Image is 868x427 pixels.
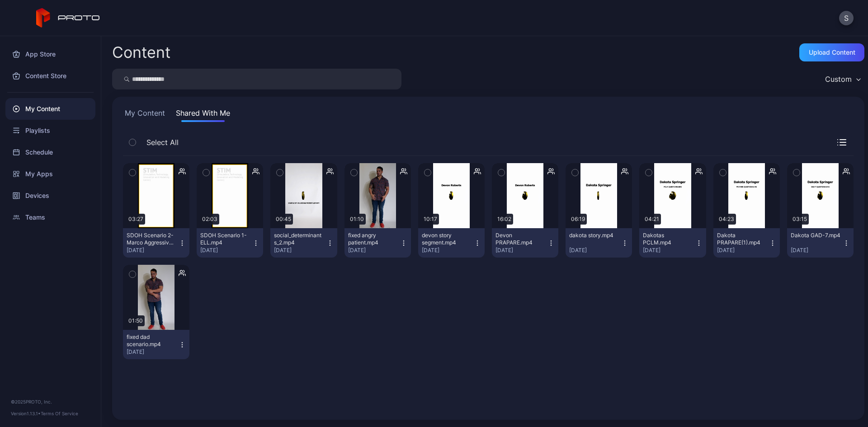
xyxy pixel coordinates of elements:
[127,348,179,356] div: [DATE]
[123,228,189,258] button: SDOH Scenario 2- Marco Aggressive Speech.mp4[DATE]
[418,228,485,258] button: devon story segment.mp4[DATE]
[5,185,95,206] a: Devices
[566,228,632,258] button: dakota story.mp4[DATE]
[146,137,179,148] span: Select All
[791,232,840,239] div: Dakota GAD-7.mp4
[200,232,250,246] div: SDOH Scenario 1- ELL.mp4
[495,247,547,254] div: [DATE]
[825,75,852,84] div: Custom
[5,141,95,163] a: Schedule
[492,228,558,258] button: Devon PRAPARE.mp4[DATE]
[422,247,474,254] div: [DATE]
[787,228,854,258] button: Dakota GAD-7.mp4[DATE]
[821,69,864,89] button: Custom
[197,228,263,258] button: SDOH Scenario 1- ELL.mp4[DATE]
[569,247,621,254] div: [DATE]
[127,232,176,246] div: SDOH Scenario 2- Marco Aggressive Speech.mp4
[274,247,326,254] div: [DATE]
[348,247,400,254] div: [DATE]
[41,411,78,416] a: Terms Of Service
[123,330,189,359] button: fixed dad scenario.mp4[DATE]
[274,232,324,246] div: social_determinants_2.mp4
[643,247,695,254] div: [DATE]
[422,232,472,246] div: devon story segment.mp4
[348,232,398,246] div: fixed angry patient.mp4
[5,206,95,228] a: Teams
[809,49,855,56] div: Upload Content
[11,411,41,416] span: Version 1.13.1 •
[5,98,95,120] a: My Content
[791,247,843,254] div: [DATE]
[639,228,706,258] button: Dakotas PCLM.mp4[DATE]
[344,228,411,258] button: fixed angry patient.mp4[DATE]
[5,163,95,185] a: My Apps
[5,120,95,141] a: Playlists
[495,232,545,246] div: Devon PRAPARE.mp4
[569,232,619,239] div: dakota story.mp4
[11,398,90,405] div: © 2025 PROTO, Inc.
[5,65,95,87] a: Content Store
[799,43,864,61] button: Upload Content
[717,232,767,246] div: Dakota PRAPARE(1).mp4
[127,333,176,348] div: fixed dad scenario.mp4
[127,247,179,254] div: [DATE]
[839,11,854,25] button: S
[5,43,95,65] a: App Store
[713,228,780,258] button: Dakota PRAPARE(1).mp4[DATE]
[717,247,769,254] div: [DATE]
[200,247,252,254] div: [DATE]
[123,108,167,122] button: My Content
[643,232,693,246] div: Dakotas PCLM.mp4
[174,108,232,122] button: Shared With Me
[270,228,337,258] button: social_determinants_2.mp4[DATE]
[112,45,170,60] div: Content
